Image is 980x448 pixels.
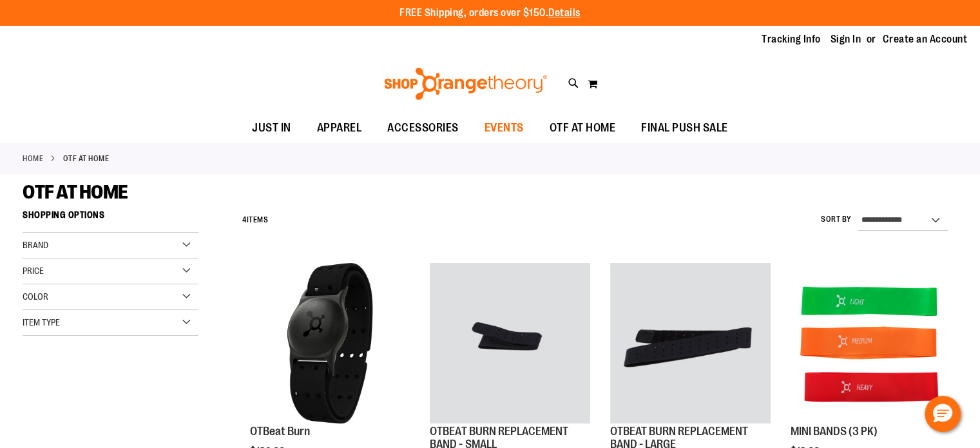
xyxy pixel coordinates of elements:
a: JUST IN [239,113,304,143]
p: FREE Shipping, orders over $150. [399,6,581,21]
a: Details [548,7,581,19]
span: Brand [23,240,48,250]
span: 4 [242,215,247,224]
img: MINI BANDS (3 PK) [791,263,951,424]
span: Item Type [23,317,60,327]
span: APPAREL [317,113,362,142]
a: OTBEAT BURN REPLACEMENT BAND - SMALL [430,263,590,425]
span: OTF AT HOME [550,113,616,142]
img: OTBEAT BURN REPLACEMENT BAND - SMALL [430,263,590,424]
img: OTBEAT BURN REPLACEMENT BAND - LARGE [610,263,771,424]
a: EVENTS [472,113,537,143]
span: Price [23,266,44,276]
a: MINI BANDS (3 PK) [791,263,951,425]
span: FINAL PUSH SALE [641,113,728,142]
strong: Shopping Options [23,204,198,233]
a: Home [23,153,43,164]
strong: OTF AT HOME [63,153,110,164]
a: Main view of OTBeat Burn 6.0-C [250,263,410,425]
label: Sort By [821,214,852,225]
span: EVENTS [485,113,524,142]
a: APPAREL [304,113,375,143]
button: Hello, have a question? Let’s chat. [925,396,961,432]
img: Shop Orangetheory [382,68,549,100]
span: OTF AT HOME [23,181,128,203]
a: Tracking Info [762,32,821,46]
span: ACCESSORIES [387,113,459,142]
a: MINI BANDS (3 PK) [791,425,878,438]
a: OTBEAT BURN REPLACEMENT BAND - LARGE [610,263,771,425]
a: OTF AT HOME [537,113,629,142]
span: Color [23,291,48,302]
a: FINAL PUSH SALE [628,113,741,143]
span: JUST IN [252,113,291,142]
a: ACCESSORIES [374,113,472,143]
h2: Items [242,210,268,230]
a: OTBeat Burn [250,425,310,438]
a: Create an Account [883,32,968,46]
a: Sign In [831,32,861,46]
img: Main view of OTBeat Burn 6.0-C [250,263,410,424]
